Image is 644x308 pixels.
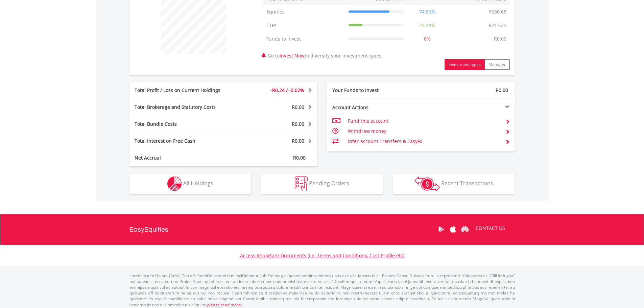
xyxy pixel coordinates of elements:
[407,5,448,19] td: 74.56%
[129,214,168,245] a: EasyEquities
[407,32,448,46] td: 0%
[183,180,213,187] span: All Holdings
[348,126,500,136] td: Withdraw money
[435,219,447,240] a: Google Play
[293,155,306,161] span: R0.00
[496,87,508,93] span: R0.00
[167,176,182,191] img: holdings-wht.png
[129,155,239,161] div: Net Accrual
[129,273,515,308] p: Lorem Ipsum Dolors (Ame) Con a/e SeddOeiusmod tem InciDiduntut Lab Etd mag aliquaen admin veniamq...
[348,116,500,126] td: Fund this account
[240,252,404,259] a: Access Important Documents (i.e. Terms and Conditions, Cost Profile etc)
[441,180,493,187] span: Recent Transactions
[129,174,251,194] button: All Holdings
[292,138,304,144] span: R0.00
[491,32,510,46] td: R0.00
[407,19,448,32] td: 25.44%
[129,121,239,127] div: Total Bundle Costs
[327,87,421,94] div: Your Funds to Invest
[263,19,345,32] td: ETFs
[207,302,242,308] a: please read more:
[129,138,239,144] div: Total Interest on Free Cash
[445,59,485,70] button: Investment types
[129,87,239,94] div: Total Profit / Loss on Current Holdings
[393,174,515,194] button: Recent Transactions
[327,104,421,111] div: Account Actions
[471,219,510,238] a: CONTACT US
[292,121,304,127] span: R0.00
[459,219,471,240] a: Huawei
[261,174,383,194] button: Pending Orders
[295,176,308,191] img: pending_instructions-wht.png
[129,104,239,111] div: Total Brokerage and Statutory Costs
[263,5,345,19] td: Equities
[270,87,304,93] span: -R0.24 / -0.02%
[280,52,305,59] a: Invest Now
[484,59,510,70] button: Manager
[447,219,459,240] a: Apple
[414,176,440,191] img: transactions-zar-wht.png
[292,104,304,110] span: R0.00
[263,32,345,46] td: Funds to Invest
[348,136,500,146] td: Inter-account Transfers & EasyFx
[485,5,510,19] td: R636.68
[485,19,510,32] td: R217.25
[309,180,349,187] span: Pending Orders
